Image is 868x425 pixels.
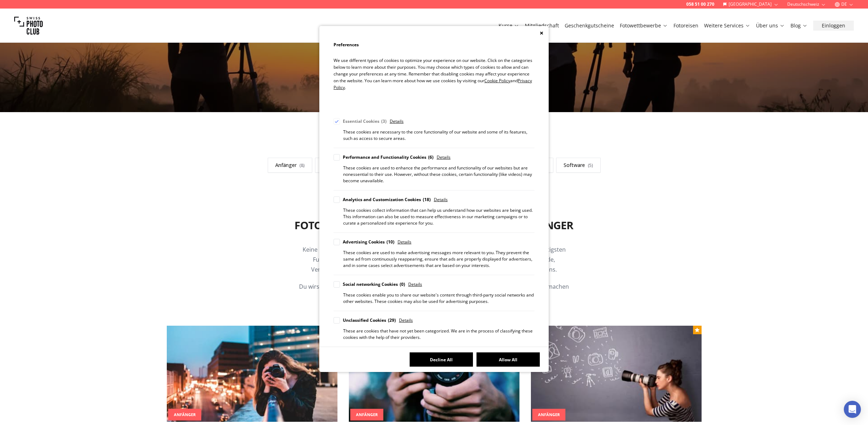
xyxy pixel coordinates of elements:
span: Details [437,154,451,161]
div: 10 [387,239,394,245]
div: 29 [388,317,396,324]
div: Unclassified Cookies [343,317,396,324]
div: Open Intercom Messenger [844,401,861,418]
span: Details [408,281,422,288]
div: Performance and Functionality Cookies [343,154,433,161]
div: These cookies collect information that can help us understand how our websites are being used. Th... [343,207,534,226]
h2: Preferences [334,40,534,49]
span: Privacy Policy [334,78,532,90]
p: We use different types of cookies to optimize your experience on our website. Click on the catego... [334,57,534,101]
div: These cookies enable you to share our website's content through third-party social networks and o... [343,292,534,305]
div: These are cookies that have not yet been categorized. We are in the process of classifying these ... [343,328,534,341]
div: 18 [423,196,431,203]
div: Essential Cookies [343,118,387,125]
div: These cookies are necessary to the core functionality of our website and some of its features, su... [343,129,534,142]
div: Analytics and Customization Cookies [343,196,431,203]
div: Cookie Consent Preferences [319,26,549,372]
div: 6 [428,154,433,161]
button: Close [540,31,543,35]
span: Details [434,196,448,203]
div: These cookies are used to make advertising messages more relevant to you. They prevent the same a... [343,250,534,269]
button: Decline All [410,352,473,367]
div: Social networking Cookies [343,281,405,288]
span: Details [398,239,411,245]
div: Advertising Cookies [343,239,394,245]
button: Allow All [476,352,540,367]
span: Cookie Policy [484,78,510,84]
div: 0 [400,281,405,288]
span: Details [390,118,404,125]
div: 3 [381,118,387,125]
div: These cookies are used to enhance the performance and functionality of our websites but are nones... [343,165,534,184]
span: Details [399,317,413,324]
